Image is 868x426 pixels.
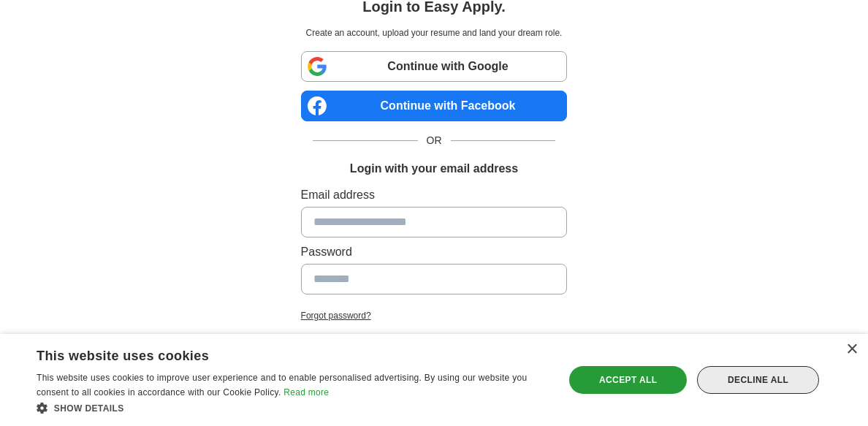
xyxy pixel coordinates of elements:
[54,403,124,414] span: Show details
[418,133,451,148] span: OR
[301,51,568,82] a: Continue with Google
[37,400,549,415] div: Show details
[846,344,857,355] div: Close
[350,160,518,178] h1: Login with your email address
[304,26,565,39] p: Create an account, upload your resume and land your dream role.
[697,366,819,394] div: Decline all
[569,366,687,394] div: Accept all
[37,373,527,398] span: This website uses cookies to improve user experience and to enable personalised advertising. By u...
[283,387,329,398] a: Read more, opens a new window
[37,343,512,365] div: This website uses cookies
[301,309,568,322] a: Forgot password?
[301,186,568,204] label: Email address
[301,91,568,121] a: Continue with Facebook
[301,243,568,261] label: Password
